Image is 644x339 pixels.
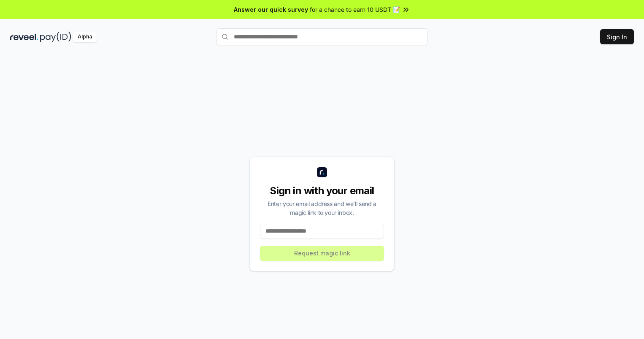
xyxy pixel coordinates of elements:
div: Enter your email address and we’ll send a magic link to your inbox. [260,199,384,217]
div: Alpha [73,32,97,42]
span: for a chance to earn 10 USDT 📝 [310,5,400,14]
img: reveel_dark [10,32,38,42]
span: Answer our quick survey [234,5,308,14]
button: Sign In [600,29,634,44]
img: logo_small [317,167,327,177]
div: Sign in with your email [260,184,384,198]
img: pay_id [40,32,71,42]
